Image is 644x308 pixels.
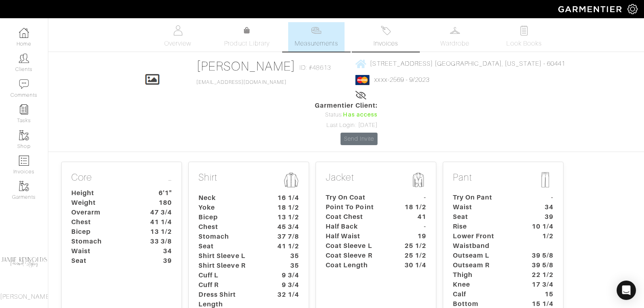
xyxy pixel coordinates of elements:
[315,110,378,119] div: Status:
[140,217,178,227] dt: 41 1/4
[447,251,522,260] dt: Outseam L
[447,212,522,222] dt: Seat
[140,188,178,198] dt: 6'1"
[447,231,522,251] dt: Lower Front Waistband
[192,232,268,241] dt: Stomach
[19,53,29,63] img: clients-icon-6bae9207a08558b7cb47a8932f037763ab4055f8c8b6bfacd5dc20c3e0201464.png
[537,172,553,188] img: msmt-pant-icon-b5f0be45518e7579186d657110a8042fb0a286fe15c7a31f2bf2767143a10412.png
[395,241,432,251] dt: 25 1/2
[19,104,29,114] img: reminder-icon-8004d30b9f0a5d33ae49ab947aed9ed385cf756f9e5892f1edd6e32f2345188e.png
[522,222,559,231] dt: 10 1/4
[65,188,140,198] dt: Height
[295,39,339,48] span: Measurements
[150,22,206,52] a: Overview
[395,193,432,202] dt: -
[268,280,305,290] dt: 9 3/4
[395,222,432,231] dt: -
[320,260,395,270] dt: Coat Length
[268,261,305,271] dt: 35
[71,172,172,185] p: Core
[617,281,636,300] div: Open Intercom Messenger
[268,212,305,222] dt: 13 1/2
[522,193,559,202] dt: -
[140,198,178,208] dt: 180
[192,241,268,251] dt: Seat
[519,25,529,35] img: todo-9ac3debb85659649dc8f770b8b6100bb5dab4b48dedcbae339e5042a72dfd3cc.svg
[395,251,432,260] dt: 25 1/2
[19,28,29,38] img: dashboard-icon-dbcd8f5a0b271acd01030246c82b418ddd0df26cd7fceb0bd07c9910d44c42f6.png
[65,208,140,217] dt: Overarm
[19,156,29,166] img: orders-icon-0abe47150d42831381b5fb84f609e132dff9fe21cb692f30cb5eec754e2cba89.png
[627,4,638,14] img: gear-icon-white-bd11855cb880d31180b6d7d6211b90ccbf57a29d726f0c71d8c61bd08dd39cc2.png
[447,270,522,280] dt: Thigh
[450,25,460,35] img: wardrobe-487a4870c1b7c33e795ec22d11cfc2ed9d08956e64fb3008fe2437562e282088.svg
[522,270,559,280] dt: 22 1/2
[427,22,483,52] a: Wardrobe
[192,203,268,212] dt: Yoke
[268,232,305,241] dt: 37 7/8
[374,39,398,48] span: Invoices
[522,280,559,289] dt: 17 3/4
[192,212,268,222] dt: Bicep
[192,222,268,232] dt: Chest
[65,246,140,256] dt: Waist
[447,280,522,289] dt: Knee
[19,130,29,140] img: garments-icon-b7da505a4dc4fd61783c78ac3ca0ef83fa9d6f193b1c9dc38574b1d14d53ca28.png
[288,22,345,52] a: Measurements
[395,202,432,212] dt: 18 1/2
[453,172,553,189] p: Pant
[299,63,331,73] span: ID: #48613
[65,198,140,208] dt: Weight
[268,222,305,232] dt: 45 3/4
[268,203,305,212] dt: 18 1/2
[168,172,172,183] a: …
[395,260,432,270] dt: 30 1/4
[447,202,522,212] dt: Waist
[192,261,268,271] dt: Shirt Sleeve R
[65,256,140,266] dt: Seat
[140,256,178,266] dt: 39
[343,110,378,119] span: Has access
[268,241,305,251] dt: 41 1/2
[140,237,178,246] dt: 33 3/8
[395,231,432,241] dt: 19
[268,271,305,280] dt: 9 3/4
[311,25,321,35] img: measurements-466bbee1fd09ba9460f595b01e5d73f9e2bff037440d3c8f018324cb6cdf7a4a.svg
[140,208,178,217] dt: 47 3/4
[320,222,395,231] dt: Half Back
[219,26,275,48] a: Product Library
[192,251,268,261] dt: Shirt Sleeve L
[173,25,183,35] img: basicinfo-40fd8af6dae0f16599ec9e87c0ef1c0a1fdea2edbe929e3d69a839185d80c458.svg
[496,22,552,52] a: Look Books
[522,202,559,212] dt: 34
[65,217,140,227] dt: Chest
[192,193,268,203] dt: Neck
[320,251,395,260] dt: Coat Sleeve R
[341,133,378,145] a: Send Invite
[268,193,305,203] dt: 16 1/4
[198,172,299,190] p: Shirt
[164,39,191,48] span: Overview
[268,251,305,261] dt: 35
[554,2,627,16] img: garmentier-logo-header-white-b43fb05a5012e4ada735d5af1a66efaba907eab6374d6393d1fbf88cb4ef424d.png
[224,39,270,48] span: Product Library
[315,121,378,130] div: Last Login: [DATE]
[370,60,565,67] span: [STREET_ADDRESS] [GEOGRAPHIC_DATA], [US_STATE] - 60441
[355,58,565,69] a: [STREET_ADDRESS] [GEOGRAPHIC_DATA], [US_STATE] - 60441
[283,172,299,188] img: msmt-shirt-icon-3af304f0b202ec9cb0a26b9503a50981a6fda5c95ab5ec1cadae0dbe11e5085a.png
[447,193,522,202] dt: Try On Pant
[196,79,287,85] a: [EMAIL_ADDRESS][DOMAIN_NAME]
[355,75,369,85] img: mastercard-2c98a0d54659f76b027c6839bea21931c3e23d06ea5b2b5660056f2e14d2f154.png
[410,172,426,188] img: msmt-jacket-icon-80010867aa4725b62b9a09ffa5103b2b3040b5cb37876859cbf8e78a4e2258a7.png
[522,289,559,299] dt: 15
[140,227,178,237] dt: 13 1/2
[19,181,29,191] img: garments-icon-b7da505a4dc4fd61783c78ac3ca0ef83fa9d6f193b1c9dc38574b1d14d53ca28.png
[326,172,426,189] p: Jacket
[522,212,559,222] dt: 39
[65,227,140,237] dt: Bicep
[320,231,395,241] dt: Half Waist
[381,25,391,35] img: orders-27d20c2124de7fd6de4e0e44c1d41de31381a507db9b33961299e4e07d508b8c.svg
[315,101,378,110] span: Garmentier Client:
[192,280,268,290] dt: Cuff R
[447,289,522,299] dt: Calf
